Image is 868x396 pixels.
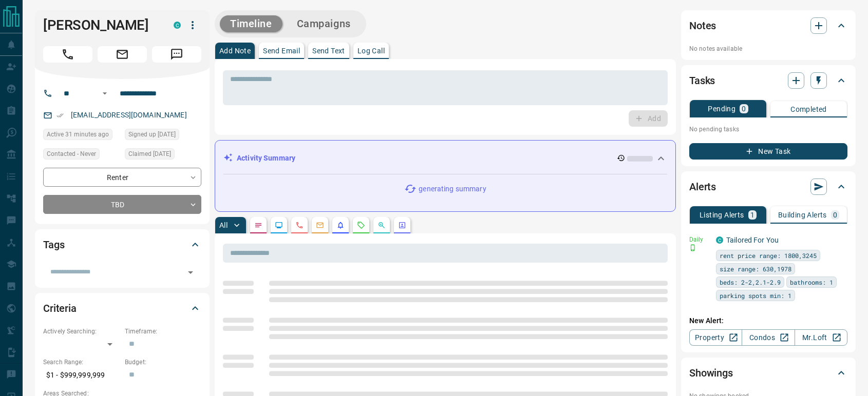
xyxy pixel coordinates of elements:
[398,221,406,229] svg: Agent Actions
[43,17,158,33] h1: [PERSON_NAME]
[125,129,201,143] div: Fri Apr 02 2021
[790,277,833,287] span: bathrooms: 1
[700,211,744,219] p: Listing Alerts
[43,296,201,321] div: Criteria
[336,221,345,229] svg: Listing Alerts
[125,148,201,163] div: Sun Jul 27 2025
[128,129,176,140] span: Signed up [DATE]
[716,236,723,244] div: condos.ca
[357,221,365,229] svg: Requests
[689,244,696,251] svg: Push Notification Only
[689,68,847,93] div: Tasks
[237,153,295,164] p: Activity Summary
[287,15,361,32] button: Campaigns
[689,329,742,346] a: Property
[689,72,715,89] h2: Tasks
[689,17,716,34] h2: Notes
[778,211,827,219] p: Building Alerts
[99,87,111,100] button: Open
[833,211,837,219] p: 0
[43,367,120,384] p: $1 - $999,999,999
[357,47,385,54] p: Log Call
[220,15,282,32] button: Timeline
[125,358,201,367] p: Budget:
[689,361,847,385] div: Showings
[43,129,120,143] div: Tue Aug 12 2025
[47,149,96,159] span: Contacted - Never
[708,105,735,112] p: Pending
[47,129,109,140] span: Active 31 minutes ago
[689,179,716,195] h2: Alerts
[43,358,120,367] p: Search Range:
[378,221,386,229] svg: Opportunities
[720,277,781,287] span: beds: 2-2,2.1-2.9
[720,264,791,274] span: size range: 630,1978
[689,174,847,199] div: Alerts
[312,47,345,54] p: Send Text
[125,327,201,336] p: Timeframe:
[795,329,847,346] a: Mr.Loft
[689,44,847,53] p: No notes available
[128,149,171,159] span: Claimed [DATE]
[720,290,791,301] span: parking spots min: 1
[174,22,181,29] div: condos.ca
[742,105,746,112] p: 0
[790,106,827,113] p: Completed
[689,315,847,326] p: New Alert:
[689,143,847,160] button: New Task
[750,211,754,219] p: 1
[316,221,324,229] svg: Emails
[43,300,77,316] h2: Criteria
[43,236,64,253] h2: Tags
[742,329,795,346] a: Condos
[689,235,710,244] p: Daily
[689,13,847,38] div: Notes
[43,195,201,214] div: TBD
[98,46,147,63] span: Email
[152,46,201,63] span: Message
[43,327,120,336] p: Actively Searching:
[689,365,733,381] h2: Showings
[56,112,64,119] svg: Email Verified
[71,111,187,119] a: [EMAIL_ADDRESS][DOMAIN_NAME]
[223,149,667,168] div: Activity Summary
[726,236,779,244] a: Tailored For You
[295,221,304,229] svg: Calls
[43,46,92,63] span: Call
[263,47,300,54] p: Send Email
[183,265,198,280] button: Open
[275,221,283,229] svg: Lead Browsing Activity
[419,184,486,194] p: generating summary
[219,222,228,229] p: All
[254,221,262,229] svg: Notes
[43,168,201,187] div: Renter
[219,47,251,54] p: Add Note
[720,250,817,261] span: rent price range: 1800,3245
[43,232,201,257] div: Tags
[689,122,847,137] p: No pending tasks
